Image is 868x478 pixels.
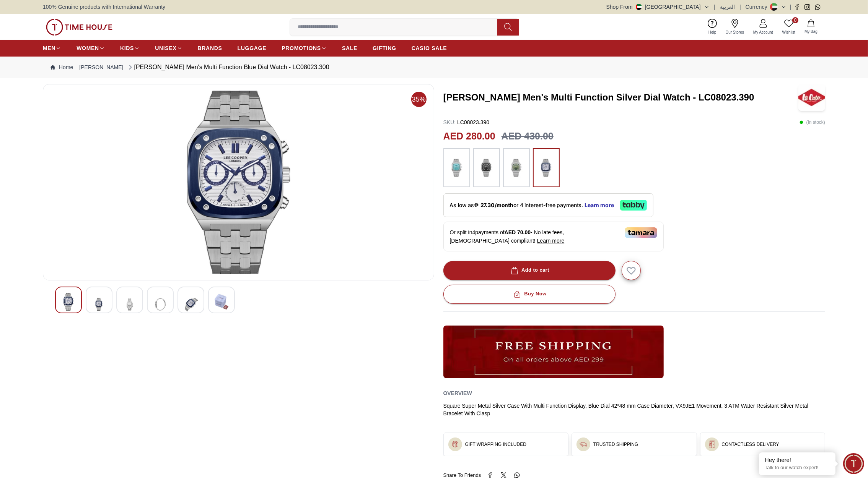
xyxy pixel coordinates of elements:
span: 100% Genuine products with International Warranty [43,3,165,11]
h2: AED 280.00 [443,129,495,144]
p: LC08023.390 [443,118,490,126]
div: Or split in 4 payments of - No late fees, [DEMOGRAPHIC_DATA] compliant! [443,222,664,251]
h2: Overview [443,387,472,399]
h3: TRUSTED SHIPPING [593,441,638,447]
button: My Bag [800,18,822,36]
img: ... [477,152,496,183]
a: CASIO SALE [412,41,447,55]
span: Learn more [537,238,565,244]
span: GIFTING [373,44,396,52]
span: Our Stores [723,29,747,35]
a: UNISEX [155,41,182,55]
a: KIDS [120,41,140,55]
nav: Breadcrumb [43,57,825,78]
span: WOMEN [77,44,99,52]
a: MEN [43,41,61,55]
h3: GIFT WRAPPING INCLUDED [465,441,526,447]
span: UNISEX [155,44,176,52]
span: PROMOTIONS [282,44,321,52]
a: PROMOTIONS [282,41,327,55]
p: Talk to our watch expert! [765,465,830,471]
a: Our Stores [721,17,749,37]
img: Lee Cooper Men's Multi Function Blue Dial Watch - LC08023.300 [184,293,198,316]
a: Help [704,17,721,37]
div: Chat Widget [843,453,864,474]
a: SALE [342,41,357,55]
span: BRANDS [198,44,222,52]
span: MEN [43,44,55,52]
img: ... [447,152,466,183]
span: Wishlist [779,29,798,35]
span: | [714,3,716,11]
div: Currency [746,3,770,11]
span: My Account [750,29,776,35]
div: Add to cart [509,266,549,275]
span: CASIO SALE [412,44,447,52]
img: ... [507,152,526,183]
a: BRANDS [198,41,222,55]
button: Add to cart [443,261,616,280]
span: 35% [411,92,427,107]
img: Lee Cooper Men's Multi Function Blue Dial Watch - LC08023.300 [153,293,167,316]
a: Whatsapp [815,4,821,10]
h3: AED 430.00 [502,129,554,144]
span: SALE [342,44,357,52]
img: Lee Cooper Men's Multi Function Silver Dial Watch - LC08023.390 [798,84,825,111]
a: Facebook [794,4,800,10]
img: Lee Cooper Men's Multi Function Blue Dial Watch - LC08023.300 [92,293,106,316]
p: ( In stock ) [800,118,825,126]
div: Square Super Metal Silver Case With Multi Function Display, Blue Dial 42*48 mm Case Diameter, VX9... [443,402,826,417]
span: | [790,3,791,11]
span: 0 [792,17,798,23]
div: Hey there! [765,456,830,464]
button: Shop From[GEOGRAPHIC_DATA] [606,3,710,11]
img: ... [451,441,459,448]
img: Lee Cooper Men's Multi Function Blue Dial Watch - LC08023.300 [62,293,75,311]
span: AED 70.00 [505,229,531,235]
button: العربية [720,3,735,11]
span: SKU : [443,119,456,125]
h3: CONTACTLESS DELIVERY [722,441,779,447]
a: Home [50,63,73,71]
button: Buy Now [443,285,616,304]
div: [PERSON_NAME] Men's Multi Function Blue Dial Watch - LC08023.300 [127,63,329,72]
a: 0Wishlist [778,17,800,37]
a: LUGGAGE [238,41,267,55]
img: ... [708,441,716,448]
span: My Bag [801,29,821,34]
img: Lee Cooper Men's Multi Function Blue Dial Watch - LC08023.300 [123,293,137,316]
a: GIFTING [373,41,396,55]
span: | [739,3,741,11]
h3: [PERSON_NAME] Men's Multi Function Silver Dial Watch - LC08023.390 [443,91,793,104]
img: Lee Cooper Men's Multi Function Blue Dial Watch - LC08023.300 [49,91,428,274]
img: ... [46,19,112,36]
span: LUGGAGE [238,44,267,52]
div: Buy Now [512,290,546,298]
img: Tamara [625,227,657,238]
img: ... [537,152,556,183]
img: Lee Cooper Men's Multi Function Blue Dial Watch - LC08023.300 [215,293,228,311]
a: [PERSON_NAME] [79,63,123,71]
img: United Arab Emirates [636,4,642,10]
img: ... [580,441,587,448]
img: ... [443,326,664,378]
a: WOMEN [77,41,105,55]
span: Help [705,29,720,35]
span: KIDS [120,44,134,52]
a: Instagram [804,4,810,10]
